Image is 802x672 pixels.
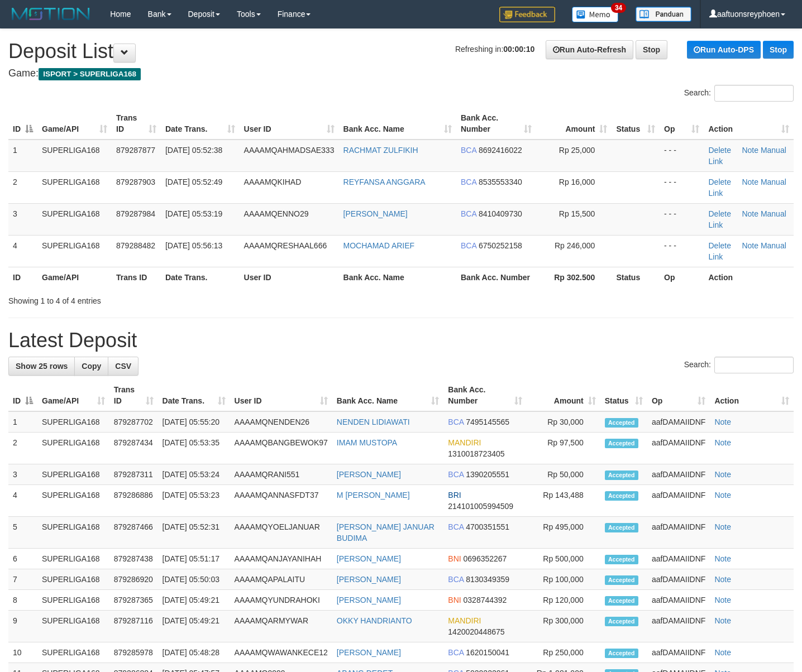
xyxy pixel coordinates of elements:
a: M [PERSON_NAME] [337,491,410,500]
th: ID [8,267,37,287]
span: Accepted [605,555,638,564]
td: [DATE] 05:48:28 [158,642,230,663]
span: BNI [448,596,461,604]
span: Copy 8410409730 to clipboard [479,209,522,218]
td: AAAAMQNENDEN26 [230,411,332,433]
td: 879286886 [109,485,158,517]
span: Rp 25,000 [559,146,595,155]
td: SUPERLIGA168 [37,517,109,549]
a: NENDEN LIDIAWATI [337,417,410,426]
a: [PERSON_NAME] [337,575,401,584]
th: ID: activate to sort column descending [8,108,37,140]
td: aafDAMAIIDNF [647,411,710,433]
span: CSV [115,362,131,371]
a: Note [714,616,731,625]
span: BCA [461,146,476,155]
th: Bank Acc. Number: activate to sort column ascending [443,380,526,411]
th: Date Trans.: activate to sort column ascending [161,108,240,140]
span: Accepted [605,575,638,585]
span: AAAAMQAHMADSAE333 [244,146,335,155]
a: Manual Link [708,209,786,229]
th: Trans ID: activate to sort column ascending [109,380,158,411]
th: Bank Acc. Number [456,267,537,287]
a: [PERSON_NAME] [337,596,401,604]
td: [DATE] 05:53:35 [158,433,230,464]
span: [DATE] 05:52:38 [165,146,222,155]
td: SUPERLIGA168 [37,611,109,642]
a: Note [742,146,758,155]
th: Status: activate to sort column ascending [612,108,660,140]
td: SUPERLIGA168 [37,485,109,517]
a: Stop [636,40,667,59]
span: BCA [461,241,476,250]
input: Search: [714,357,794,373]
td: 3 [8,203,37,235]
td: AAAAMQARMYWAR [230,611,332,642]
td: 879287466 [109,517,158,549]
span: Copy 6750252158 to clipboard [479,241,522,250]
span: BCA [448,417,464,426]
td: SUPERLIGA168 [37,411,109,433]
td: 7 [8,569,37,590]
span: Copy 8535553340 to clipboard [479,177,522,186]
td: [DATE] 05:55:20 [158,411,230,433]
img: panduan.png [636,7,691,22]
span: Rp 246,000 [555,241,595,250]
a: Run Auto-Refresh [546,40,633,59]
td: 879286920 [109,569,158,590]
label: Search: [684,85,794,102]
span: Copy 8130349359 to clipboard [466,575,509,584]
th: Date Trans.: activate to sort column ascending [158,380,230,411]
span: 879288482 [116,241,155,250]
td: Rp 30,000 [527,411,600,433]
a: Note [714,491,731,500]
td: SUPERLIGA168 [37,590,109,611]
span: ISPORT > SUPERLIGA168 [39,68,141,80]
td: 1 [8,411,37,433]
img: MOTION_logo.png [8,6,93,22]
th: Bank Acc. Number: activate to sort column ascending [456,108,537,140]
span: Copy 0696352267 to clipboard [464,554,507,563]
td: Rp 120,000 [527,590,600,611]
td: Rp 50,000 [527,464,600,485]
td: SUPERLIGA168 [37,140,112,172]
th: Game/API [37,267,112,287]
td: 5 [8,517,37,549]
td: SUPERLIGA168 [37,235,112,267]
th: Bank Acc. Name: activate to sort column ascending [339,108,456,140]
td: [DATE] 05:53:24 [158,464,230,485]
span: Refreshing in: [455,45,534,54]
td: Rp 100,000 [527,569,600,590]
th: Game/API: activate to sort column ascending [37,108,112,140]
a: [PERSON_NAME] [337,554,401,563]
a: Note [742,209,758,218]
span: Copy 8692416022 to clipboard [479,146,522,155]
td: Rp 143,488 [527,485,600,517]
h4: Game: [8,68,794,79]
a: RACHMAT ZULFIKIH [343,146,418,155]
span: Rp 16,000 [559,177,595,186]
a: [PERSON_NAME] JANUAR BUDIMA [337,522,435,543]
th: Action: activate to sort column ascending [704,108,794,140]
img: Button%20Memo.svg [572,7,619,22]
td: 10 [8,642,37,663]
span: Copy 1310018723405 to clipboard [448,449,504,458]
td: 3 [8,464,37,485]
td: - - - [660,203,704,235]
a: Stop [763,41,794,59]
th: Op [660,267,704,287]
span: Copy [82,362,101,371]
td: aafDAMAIIDNF [647,464,710,485]
span: Rp 15,500 [559,209,595,218]
td: Rp 250,000 [527,642,600,663]
span: Copy 1620150041 to clipboard [466,648,509,657]
th: Date Trans. [161,267,240,287]
a: Delete [708,146,731,155]
td: 879287116 [109,611,158,642]
td: AAAAMQWAWANKECE12 [230,642,332,663]
span: Copy 1420020448675 to clipboard [448,627,504,636]
span: [DATE] 05:56:13 [165,241,222,250]
label: Search: [684,357,794,373]
span: Copy 4700351551 to clipboard [466,522,509,531]
h1: Latest Deposit [8,329,794,352]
